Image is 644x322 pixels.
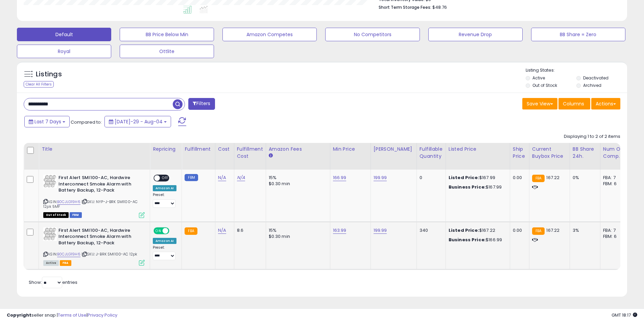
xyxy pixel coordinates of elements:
button: Ottlite [120,45,214,58]
small: FBM [185,174,198,181]
button: Revenue Drop [428,28,523,41]
div: Fulfillment Cost [237,146,263,160]
div: 340 [420,227,440,233]
span: OFF [160,175,171,181]
div: Preset: [153,245,176,261]
label: Deactivated [583,75,609,81]
div: $167.99 [449,184,505,190]
button: Amazon Competes [222,28,317,41]
div: Amazon AI [153,185,176,191]
b: First Alert SMI100-AC, Hardwire Interconnect Smoke Alarm with Battery Backup, 12-Pack [58,175,141,195]
div: Displaying 1 to 2 of 2 items [564,133,620,140]
span: 2025-08-12 18:17 GMT [612,312,637,318]
div: $167.22 [449,227,505,233]
div: Amazon Fees [269,146,327,153]
button: BB Price Below Min [120,28,214,41]
div: seller snap | | [7,312,117,319]
b: Business Price: [449,237,486,243]
div: Listed Price [449,146,507,153]
b: Listed Price: [449,227,479,233]
span: [DATE]-29 - Aug-04 [115,118,163,125]
div: 0% [573,175,595,181]
button: No Competitors [325,28,420,41]
div: $0.30 min [269,233,325,240]
b: Listed Price: [449,174,479,181]
span: FBM [70,212,82,218]
img: 41h81CcT02L._SL40_.jpg [43,175,57,188]
button: Save View [522,98,557,109]
button: Last 7 Days [24,116,70,127]
div: Preset: [153,193,176,208]
div: $0.30 min [269,181,325,187]
div: 0 [420,175,440,181]
div: Ship Price [513,146,526,160]
div: Current Buybox Price [532,146,567,160]
div: 3% [573,227,595,233]
div: FBM: 6 [603,181,625,187]
label: Active [532,75,545,81]
div: [PERSON_NAME] [374,146,414,153]
button: [DATE]-29 - Aug-04 [104,116,171,127]
div: FBM: 6 [603,233,625,240]
strong: Copyright [7,312,31,318]
div: $167.99 [449,175,505,181]
div: 0.00 [513,175,524,181]
div: Title [42,146,147,153]
a: 199.99 [374,227,387,234]
div: FBA: 7 [603,175,625,181]
b: Business Price: [449,184,486,190]
img: 41h81CcT02L._SL40_.jpg [43,227,57,241]
span: Compared to: [71,119,102,125]
div: 8.6 [237,227,261,233]
label: Out of Stock [532,82,557,88]
a: B0CJLG19H6 [57,251,80,257]
button: Default [17,28,111,41]
div: Cost [218,146,231,153]
label: Archived [583,82,601,88]
small: Amazon Fees. [269,153,273,159]
span: ON [154,228,163,233]
a: Terms of Use [58,312,87,318]
div: Num of Comp. [603,146,628,160]
button: Filters [188,98,215,110]
div: $166.99 [449,237,505,243]
button: BB Share = Zero [531,28,625,41]
span: 167.22 [546,174,559,181]
b: Short Term Storage Fees: [379,4,431,10]
a: N/A [237,174,245,181]
a: B0CJLG19H6 [57,199,80,205]
div: Fulfillment [185,146,212,153]
div: Min Price [333,146,368,153]
a: N/A [218,174,226,181]
span: | SKU: NYP-J-BRK SMI100-AC 12pk 5MF [43,199,138,209]
div: Amazon AI [153,238,176,244]
button: Royal [17,45,111,58]
p: Listing States: [526,67,627,74]
a: 199.99 [374,174,387,181]
div: 0.00 [513,227,524,233]
span: 167.22 [546,227,559,233]
a: 163.99 [333,227,347,234]
span: FBA [60,260,71,266]
button: Actions [591,98,620,109]
span: OFF [168,228,179,233]
div: FBA: 7 [603,227,625,233]
span: | SKU: J-BRK SMI100-AC 12pk [81,251,138,257]
span: Last 7 Days [34,118,61,125]
span: All listings that are currently out of stock and unavailable for purchase on Amazon [43,212,69,218]
small: FBA [532,175,545,182]
a: 166.99 [333,174,347,181]
small: FBA [532,227,545,235]
span: Show: entries [29,279,77,286]
div: BB Share 24h. [573,146,597,160]
div: ASIN: [43,227,145,265]
span: All listings currently available for purchase on Amazon [43,260,59,266]
div: ASIN: [43,175,145,217]
div: Clear All Filters [24,81,54,88]
span: Columns [563,100,584,107]
span: $48.76 [432,4,447,10]
div: 15% [269,175,325,181]
a: Privacy Policy [88,312,117,318]
a: N/A [218,227,226,234]
button: Columns [558,98,590,109]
